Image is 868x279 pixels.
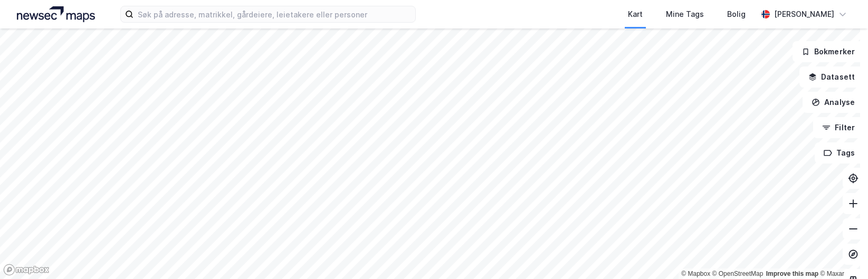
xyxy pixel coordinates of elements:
[666,8,704,21] div: Mine Tags
[681,270,710,277] a: Mapbox
[799,66,864,88] button: Datasett
[774,8,834,21] div: [PERSON_NAME]
[3,264,50,276] a: Mapbox homepage
[815,142,864,163] button: Tags
[628,8,643,21] div: Kart
[712,270,764,277] a: OpenStreetMap
[803,92,864,113] button: Analyse
[815,228,868,279] iframe: Chat Widget
[133,6,415,22] input: Søk på adresse, matrikkel, gårdeiere, leietakere eller personer
[766,270,818,277] a: Improve this map
[17,6,95,22] img: logo.a4113a55bc3d86da70a041830d287a7e.svg
[813,117,864,138] button: Filter
[727,8,746,21] div: Bolig
[793,41,864,62] button: Bokmerker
